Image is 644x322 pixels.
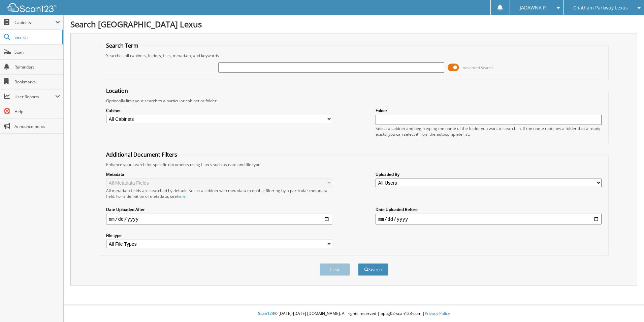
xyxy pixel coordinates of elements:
[70,19,637,30] h1: Search [GEOGRAPHIC_DATA] Lexus
[258,311,274,316] span: Scan123
[106,233,332,238] label: File type
[14,49,60,55] span: Scan
[103,42,142,49] legend: Search Term
[103,98,605,104] div: Optionally limit your search to a particular cabinet or folder
[106,207,332,212] label: Date Uploaded After
[14,64,60,70] span: Reminders
[103,53,605,58] div: Searches all cabinets, folders, files, metadata, and keywords
[14,94,55,100] span: User Reports
[103,162,605,167] div: Enhance your search for specific documents using filters such as date and file type.
[106,108,332,113] label: Cabinet
[64,305,644,322] div: © [DATE]-[DATE] [DOMAIN_NAME]. All rights reserved | appg02-scan123-com |
[320,263,350,276] button: Clear
[376,126,602,137] div: Select a cabinet and begin typing the name of the folder you want to search in. If the name match...
[520,6,547,10] span: JADAWNA P.
[103,151,181,158] legend: Additional Document Filters
[376,214,602,224] input: end
[463,65,493,70] span: Advanced Search
[14,34,59,40] span: Search
[106,171,332,177] label: Metadata
[358,263,388,276] button: Search
[14,109,60,114] span: Help
[106,214,332,224] input: start
[376,171,602,177] label: Uploaded By
[14,124,60,129] span: Announcements
[425,311,450,316] a: Privacy Policy
[14,79,60,85] span: Bookmarks
[14,20,55,25] span: Cabinets
[376,207,602,212] label: Date Uploaded Before
[103,87,131,95] legend: Location
[106,188,332,199] div: All metadata fields are searched by default. Select a cabinet with metadata to enable filtering b...
[573,6,628,10] span: Chatham Parkway Lexus
[376,108,602,113] label: Folder
[177,193,186,199] a: here
[7,3,57,12] img: scan123-logo-white.svg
